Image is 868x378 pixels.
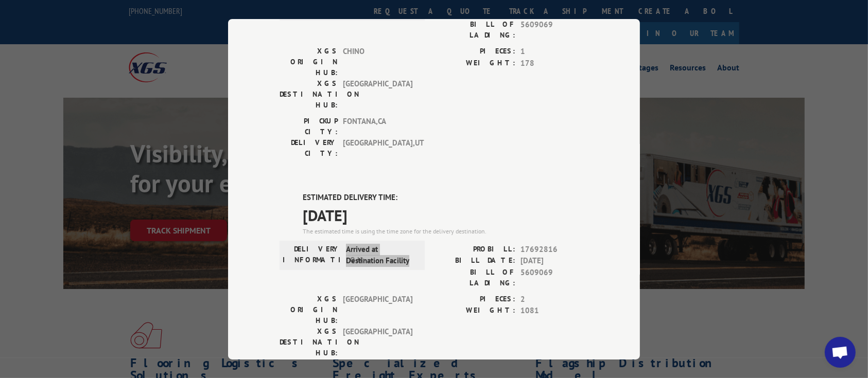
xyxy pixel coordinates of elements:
[520,255,588,267] span: [DATE]
[280,46,338,78] label: XGS ORIGIN HUB:
[280,78,338,111] label: XGS DESTINATION HUB:
[825,337,856,368] div: Open chat
[343,116,412,137] span: FONTANA , CA
[343,46,412,78] span: CHINO
[520,266,588,288] span: 5609069
[434,57,515,69] label: WEIGHT:
[343,78,412,111] span: [GEOGRAPHIC_DATA]
[434,46,515,58] label: PIECES:
[434,266,515,288] label: BILL OF LADING:
[280,326,338,358] label: XGS DESTINATION HUB:
[303,203,588,226] span: [DATE]
[434,293,515,305] label: PIECES:
[520,243,588,255] span: 17692816
[434,243,515,255] label: PROBILL:
[343,293,412,326] span: [GEOGRAPHIC_DATA]
[520,57,588,69] span: 178
[520,293,588,305] span: 2
[280,293,338,326] label: XGS ORIGIN HUB:
[303,192,588,204] label: ESTIMATED DELIVERY TIME:
[280,116,338,137] label: PICKUP CITY:
[434,305,515,317] label: WEIGHT:
[434,19,515,41] label: BILL OF LADING:
[346,243,415,266] span: Arrived at Destination Facility
[520,46,588,58] span: 1
[434,255,515,267] label: BILL DATE:
[283,243,341,266] label: DELIVERY INFORMATION:
[520,305,588,317] span: 1081
[520,19,588,41] span: 5609069
[303,226,588,236] div: The estimated time is using the time zone for the delivery destination.
[343,137,412,159] span: [GEOGRAPHIC_DATA] , UT
[343,326,412,358] span: [GEOGRAPHIC_DATA]
[280,137,338,159] label: DELIVERY CITY:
